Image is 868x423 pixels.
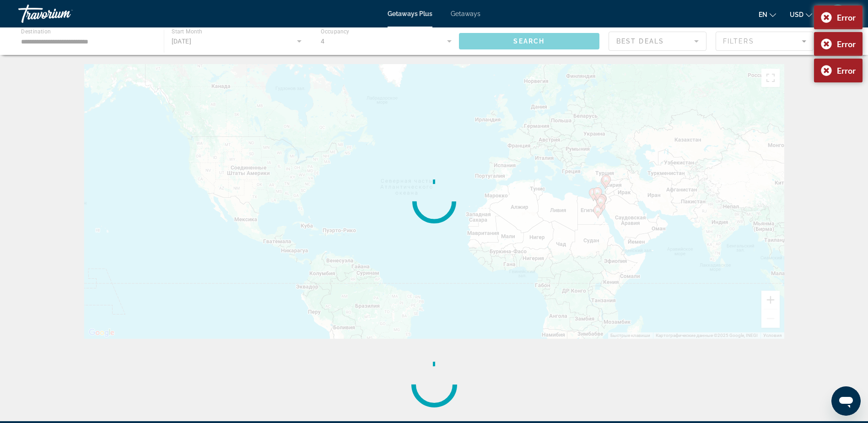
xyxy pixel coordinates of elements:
[837,12,856,22] div: Error
[790,11,803,18] span: USD
[451,10,480,17] a: Getaways
[831,386,861,416] iframe: Кнопка запуска окна обмена сообщениями
[837,65,856,76] div: Error
[790,8,812,21] button: Change currency
[837,39,856,49] div: Error
[18,2,110,26] a: Travorium
[759,8,776,21] button: Change language
[826,4,850,23] button: User Menu
[759,11,767,18] span: en
[388,10,432,17] a: Getaways Plus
